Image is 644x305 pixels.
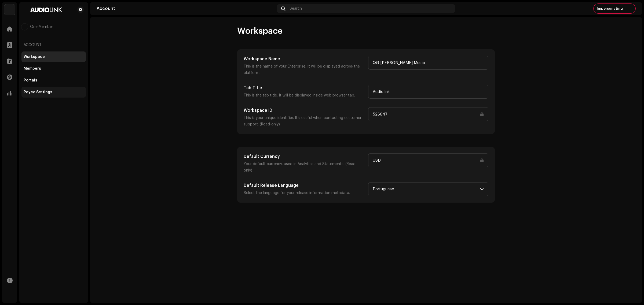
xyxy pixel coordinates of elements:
[244,92,364,99] p: This is the tab title. It will be displayed inside web browser tab.
[21,63,86,74] re-m-nav-item: Members
[24,6,69,13] img: 1601779f-85bc-4fc7-87b8-abcd1ae7544a
[21,24,28,30] img: e5230375-557b-4983-976e-f002d527ddd5
[24,78,37,83] div: Portals
[244,182,364,189] h5: Default Release Language
[21,51,86,62] re-m-nav-item: Workspace
[244,161,364,174] p: Your default currency, used in Analytics and Statements. (Read-only)
[24,90,52,94] div: Payee Settings
[244,190,364,196] p: Select the language for your release information metadata.
[373,183,480,196] span: Portuguese
[290,6,302,11] span: Search
[237,26,283,36] span: Workspace
[21,39,86,51] re-a-nav-header: Account
[21,87,86,98] re-m-nav-item: Payee Settings
[368,153,488,167] input: Type something...
[24,55,45,59] div: Workspace
[244,63,364,76] p: This is the name of your Enterprise. It will be displayed across the platform.
[4,4,15,15] img: 730b9dfe-18b5-4111-b483-f30b0c182d82
[626,4,635,13] img: e5230375-557b-4983-976e-f002d527ddd5
[21,75,86,86] re-m-nav-item: Portals
[30,25,53,29] span: One Member
[368,56,488,70] input: Type something...
[97,6,275,11] div: Account
[244,107,364,114] h5: Workspace ID
[244,85,364,91] h5: Tab Title
[24,66,41,71] div: Members
[368,107,488,121] input: Type something...
[597,6,623,11] span: Impersonating
[480,183,484,196] div: dropdown trigger
[244,56,364,62] h5: Workspace Name
[244,153,364,160] h5: Default Currency
[244,115,364,128] p: This is your unique identifier. It’s useful when contacting customer support. (Read-only)
[368,85,488,99] input: Type something...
